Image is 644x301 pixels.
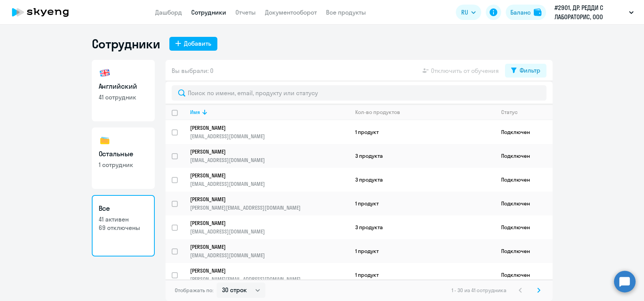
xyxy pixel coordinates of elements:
img: english [99,67,111,79]
div: Добавить [184,39,211,48]
p: [PERSON_NAME][EMAIL_ADDRESS][DOMAIN_NAME] [190,204,349,211]
td: Подключен [495,192,553,215]
td: 1 продукт [349,239,495,263]
p: [PERSON_NAME] [190,267,338,274]
p: [PERSON_NAME] [190,148,338,155]
p: [PERSON_NAME] [190,243,338,250]
div: Имя [190,109,200,116]
p: 1 сотрудник [99,160,148,169]
a: [PERSON_NAME][EMAIL_ADDRESS][DOMAIN_NAME] [190,220,349,235]
span: Вы выбрали: 0 [172,66,214,75]
p: #2901, ДР. РЕДДИ С ЛАБОРАТОРИС, ООО [555,3,626,21]
div: Кол-во продуктов [355,109,400,116]
p: [EMAIL_ADDRESS][DOMAIN_NAME] [190,180,349,187]
p: 41 активен [99,215,148,223]
div: Статус [501,109,552,116]
div: Фильтр [520,66,540,75]
h1: Сотрудники [92,36,160,51]
a: Сотрудники [191,8,226,16]
div: Кол-во продуктов [355,109,495,116]
button: Добавить [169,37,217,51]
a: [PERSON_NAME][PERSON_NAME][EMAIL_ADDRESS][DOMAIN_NAME] [190,196,349,211]
p: [PERSON_NAME] [190,196,338,203]
div: Баланс [510,8,531,17]
input: Поиск по имени, email, продукту или статусу [172,85,546,101]
a: Английский41 сотрудник [92,60,155,121]
h3: Остальные [99,149,148,159]
div: Статус [501,109,518,116]
td: Подключен [495,215,553,239]
img: balance [534,8,541,16]
h3: Все [99,203,148,213]
span: Отображать по: [175,287,214,294]
td: 1 продукт [349,120,495,144]
p: [PERSON_NAME] [190,172,338,179]
a: [PERSON_NAME][EMAIL_ADDRESS][DOMAIN_NAME] [190,243,349,259]
a: [PERSON_NAME][PERSON_NAME][EMAIL_ADDRESS][DOMAIN_NAME] [190,267,349,283]
a: [PERSON_NAME][EMAIL_ADDRESS][DOMAIN_NAME] [190,148,349,164]
a: Остальные1 сотрудник [92,127,155,189]
a: [PERSON_NAME][EMAIL_ADDRESS][DOMAIN_NAME] [190,124,349,140]
button: Балансbalance [506,5,546,20]
a: [PERSON_NAME][EMAIL_ADDRESS][DOMAIN_NAME] [190,172,349,187]
p: [PERSON_NAME][EMAIL_ADDRESS][DOMAIN_NAME] [190,276,349,283]
a: Все продукты [326,8,366,16]
a: Дашборд [155,8,182,16]
td: 1 продукт [349,192,495,215]
img: others [99,134,111,147]
h3: Английский [99,81,148,91]
a: Документооборот [265,8,317,16]
a: Все41 активен69 отключены [92,195,155,256]
div: Имя [190,109,349,116]
button: #2901, ДР. РЕДДИ С ЛАБОРАТОРИС, ООО [551,3,637,21]
p: [EMAIL_ADDRESS][DOMAIN_NAME] [190,133,349,140]
span: 1 - 30 из 41 сотрудника [452,287,507,294]
td: Подключен [495,120,553,144]
p: [EMAIL_ADDRESS][DOMAIN_NAME] [190,252,349,259]
span: RU [461,8,468,17]
p: 41 сотрудник [99,93,148,101]
a: Отчеты [235,8,256,16]
td: 1 продукт [349,263,495,287]
td: Подключен [495,263,553,287]
td: Подключен [495,168,553,192]
p: [EMAIL_ADDRESS][DOMAIN_NAME] [190,157,349,164]
button: RU [456,5,481,20]
td: 3 продукта [349,168,495,192]
p: [EMAIL_ADDRESS][DOMAIN_NAME] [190,228,349,235]
button: Фильтр [505,64,546,78]
p: 69 отключены [99,223,148,232]
p: [PERSON_NAME] [190,220,338,227]
p: [PERSON_NAME] [190,124,338,131]
td: 3 продукта [349,144,495,168]
td: 3 продукта [349,215,495,239]
td: Подключен [495,144,553,168]
td: Подключен [495,239,553,263]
